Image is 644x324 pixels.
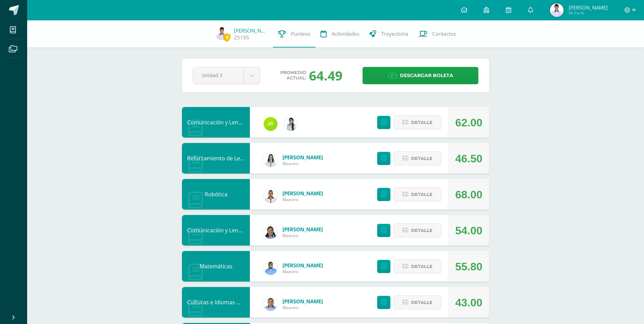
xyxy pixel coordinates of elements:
img: 58211983430390fd978f7a65ba7f1128.png [264,297,277,311]
span: Detalle [411,296,433,309]
span: Promedio actual: [280,70,306,81]
span: Trayectoria [381,30,408,37]
button: Detalle [394,187,441,201]
span: Detalle [411,116,433,129]
div: Culturas e Idiomas Mayas Garífuna o Xinca [182,287,250,318]
span: Descargar boleta [400,67,453,84]
a: Descargar boleta [363,67,478,84]
button: Detalle [394,259,441,273]
div: Comunicación y Lenguaje Idioma Español [182,215,250,246]
span: Detalle [411,152,433,165]
a: [PERSON_NAME] [282,190,323,197]
a: [PERSON_NAME] [282,262,323,269]
span: Mi Perfil [569,10,608,16]
img: 2c9694ff7bfac5f5943f65b81010a575.png [264,189,277,203]
span: Contactos [432,30,456,37]
button: Detalle [394,295,441,309]
div: Matemáticas [182,251,250,282]
div: 55.80 [455,251,482,282]
div: 43.00 [455,287,482,318]
span: Punteos [291,30,310,37]
a: Unidad 3 [193,67,260,84]
div: 62.00 [455,107,482,138]
div: Robótica [182,179,250,210]
a: [PERSON_NAME] [282,154,323,161]
img: ee48be0ea3c54553fe66209c3883ed6b.png [215,26,229,40]
span: Actividades [332,30,359,37]
a: Punteos [273,20,315,48]
img: 54ea75c2c4af8710d6093b43030d56ea.png [264,261,277,275]
a: [PERSON_NAME] [234,27,268,34]
div: 64.49 [309,67,343,84]
a: Contactos [413,20,461,48]
img: 937d777aa527c70189f9fb3facc5f1f6.png [284,117,298,131]
span: Maestro [282,233,323,238]
span: 8 [223,33,231,41]
button: Detalle [394,115,441,129]
span: Maestro [282,197,323,202]
span: Maestro [282,269,323,274]
a: Actividades [315,20,364,48]
img: 8a517a26fde2b7d9032ce51f9264dd8d.png [264,225,277,239]
button: Detalle [394,151,441,165]
div: Reforzamiento de Lectura [182,143,250,174]
span: Unidad 3 [202,67,235,83]
a: [PERSON_NAME] [282,298,323,305]
span: Maestro [282,305,323,310]
img: ee48be0ea3c54553fe66209c3883ed6b.png [550,3,564,17]
span: Detalle [411,224,433,237]
a: 25195 [234,34,249,41]
span: Maestro [282,161,323,166]
img: a2a68af206104431f9ff9193871d4f52.png [264,153,277,167]
img: 79eb5cb28572fb7ebe1e28c28929b0fa.png [264,117,277,131]
div: Comunicación y Lenguaje, Idioma Extranjero [182,107,250,138]
span: Detalle [411,260,433,273]
span: [PERSON_NAME] [569,4,608,11]
a: Trayectoria [364,20,413,48]
div: 68.00 [455,179,482,210]
span: Detalle [411,188,433,201]
a: [PERSON_NAME] [282,226,323,233]
div: 46.50 [455,143,482,174]
div: 54.00 [455,215,482,246]
button: Detalle [394,223,441,237]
